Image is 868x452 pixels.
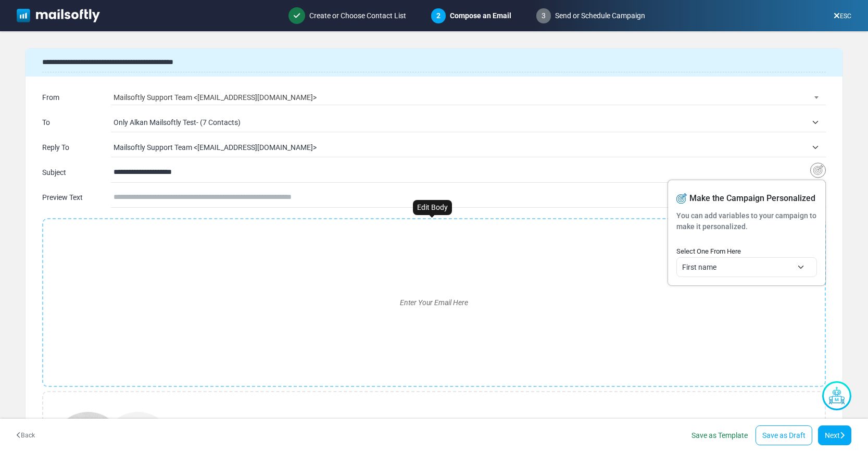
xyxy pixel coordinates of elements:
span: Mailsoftly Support Team <alkan@mailsoftly.com> [114,138,826,157]
span: Mailsoftly Support Team <alkan@mailsoftly.com> [114,141,807,154]
p: Make the Campaign Personalized [676,189,817,208]
img: mailsoftly_white_logo.svg [17,9,100,22]
span: Only Alkan Mailsoftly Test- (7 Contacts) [114,116,807,129]
span: 2 [436,11,441,20]
div: To [42,117,94,128]
span: 3 [536,8,551,23]
span: Mailsoftly Support Team <alkan@mailsoftly.com> [114,90,822,105]
span: Only Alkan Mailsoftly Test- (7 Contacts) [114,113,826,132]
span: First name [682,261,792,273]
span: Enter Your Email Here [400,297,468,308]
div: Subject [42,167,94,178]
span: First name [682,258,811,277]
p: You can add variables to your campaign to make it personalized. [676,210,817,232]
label: Select One From Here [676,246,741,257]
img: AI Assistant [822,381,851,410]
div: From [42,92,94,103]
div: Preview Text [42,192,94,203]
a: ESC [834,12,851,20]
a: Next [818,425,851,445]
a: Save as Template [685,426,754,445]
div: Edit Body [413,200,452,215]
img: Insert Variable [810,162,826,179]
div: Reply To [42,142,94,153]
a: Back [17,431,35,440]
a: Save as Draft [756,425,812,445]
